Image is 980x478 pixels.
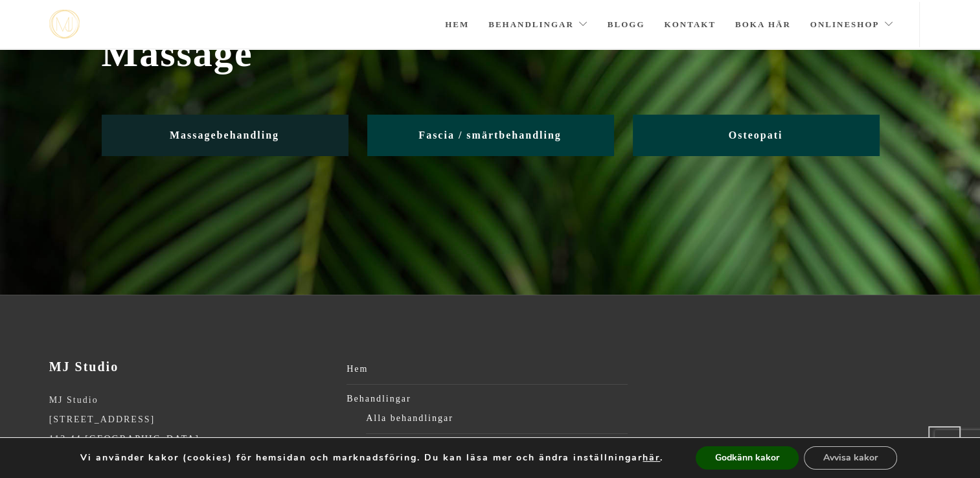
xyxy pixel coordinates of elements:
a: Boka här [735,2,791,47]
a: Massagebehandling [102,115,348,155]
a: Behandlingar [347,389,627,409]
a: Kontakt [664,2,716,47]
a: Hem [445,2,469,47]
h3: MJ Studio [49,359,330,374]
a: Osteopati [633,115,879,155]
p: MJ Studio [STREET_ADDRESS] 113 44 [GEOGRAPHIC_DATA] [49,391,330,449]
span: Osteopati [729,130,783,141]
a: mjstudio mjstudio mjstudio [49,10,80,39]
p: Vi använder kakor (cookies) för hemsidan och marknadsföring. Du kan läsa mer och ändra inställnin... [80,452,663,464]
span: Fascia / smärtbehandling [418,130,561,141]
span: Massage [102,31,879,76]
a: Alla behandlingar [366,409,627,428]
button: Godkänn kakor [696,446,799,470]
a: Behandlingar [488,2,588,47]
button: Avvisa kakor [804,446,897,470]
a: Blogg [608,2,645,47]
a: Fascia / smärtbehandling [367,115,613,155]
a: Hem [347,359,627,379]
img: mjstudio [49,10,80,39]
a: Onlineshop [810,2,894,47]
button: här [643,452,660,464]
span: Massagebehandling [170,130,279,141]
